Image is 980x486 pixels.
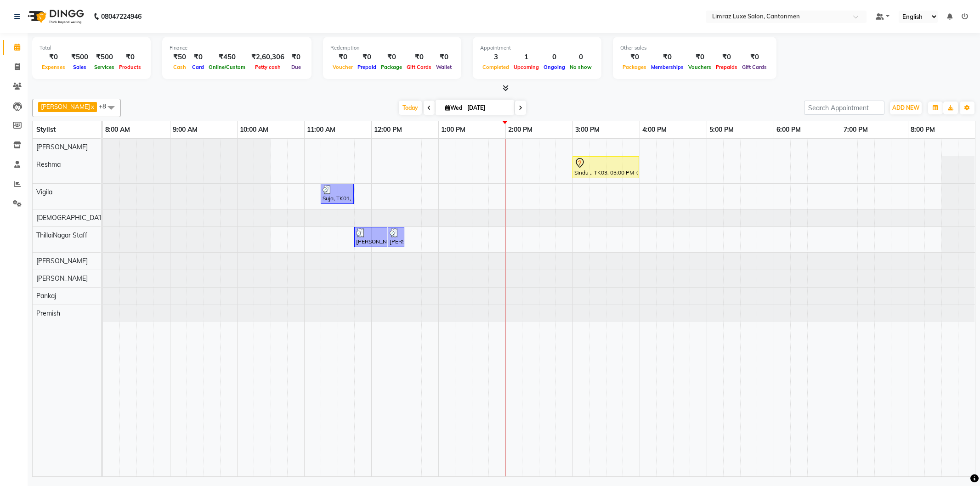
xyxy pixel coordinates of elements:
[40,44,143,52] div: Total
[36,143,88,151] span: [PERSON_NAME]
[355,64,379,70] span: Prepaid
[355,52,379,62] div: ₹0
[190,52,206,62] div: ₹0
[686,52,714,62] div: ₹0
[40,64,68,70] span: Expenses
[740,52,769,62] div: ₹0
[101,4,142,29] b: 08047224946
[36,257,88,265] span: [PERSON_NAME]
[305,123,338,136] a: 11:00 AM
[36,309,60,317] span: Premish
[379,52,404,62] div: ₹0
[714,64,740,70] span: Prepaids
[36,188,52,196] span: Vigila
[90,103,94,110] a: x
[511,52,541,62] div: 1
[465,101,510,115] input: 2025-09-03
[480,64,511,70] span: Completed
[511,64,541,70] span: Upcoming
[434,52,454,62] div: ₹0
[707,123,736,136] a: 5:00 PM
[620,64,649,70] span: Packages
[103,123,132,136] a: 8:00 AM
[740,64,769,70] span: Gift Cards
[434,64,454,70] span: Wallet
[117,64,143,70] span: Products
[714,52,740,62] div: ₹0
[99,102,113,110] span: +8
[71,64,89,70] span: Sales
[322,185,353,203] div: Suja, TK01, 11:15 AM-11:45 AM, Threading - Eyebrows
[238,123,271,136] a: 10:00 AM
[404,52,434,62] div: ₹0
[206,52,248,62] div: ₹450
[68,52,92,62] div: ₹500
[170,44,304,52] div: Finance
[372,123,404,136] a: 12:00 PM
[23,4,86,29] img: logo
[117,52,143,62] div: ₹0
[36,125,56,134] span: Stylist
[541,52,567,62] div: 0
[92,52,117,62] div: ₹500
[355,228,386,246] div: [PERSON_NAME] ., TK02, 11:45 AM-12:15 PM, Styling - Top (Men)
[480,52,511,62] div: 3
[804,101,884,115] input: Search Appointment
[541,64,567,70] span: Ongoing
[36,292,56,300] span: Pankaj
[620,44,769,52] div: Other sales
[649,52,686,62] div: ₹0
[890,102,922,114] button: ADD NEW
[248,52,288,62] div: ₹2,60,306
[36,274,88,283] span: [PERSON_NAME]
[288,52,304,62] div: ₹0
[289,64,303,70] span: Due
[36,214,108,222] span: [DEMOGRAPHIC_DATA]
[379,64,404,70] span: Package
[908,123,937,136] a: 8:00 PM
[170,52,190,62] div: ₹50
[573,158,638,177] div: Sindu ., TK03, 03:00 PM-04:00 PM, Gel Polish - Gel Polish
[399,101,422,115] span: Today
[686,64,714,70] span: Vouchers
[892,104,919,111] span: ADD NEW
[206,64,248,70] span: Online/Custom
[171,64,188,70] span: Cash
[443,104,465,111] span: Wed
[330,52,355,62] div: ₹0
[439,123,468,136] a: 1:00 PM
[567,52,594,62] div: 0
[649,64,686,70] span: Memberships
[36,231,87,239] span: ThillaiNagar Staff
[41,103,90,110] span: [PERSON_NAME]
[36,160,61,169] span: Reshma
[92,64,117,70] span: Services
[330,44,454,52] div: Redemption
[190,64,206,70] span: Card
[40,52,68,62] div: ₹0
[506,123,535,136] a: 2:00 PM
[389,228,403,246] div: [PERSON_NAME] ., TK02, 12:15 PM-12:30 PM, Styling - [PERSON_NAME] Trim
[404,64,434,70] span: Gift Cards
[640,123,669,136] a: 4:00 PM
[620,52,649,62] div: ₹0
[567,64,594,70] span: No show
[480,44,594,52] div: Appointment
[841,123,870,136] a: 7:00 PM
[253,64,283,70] span: Petty cash
[330,64,355,70] span: Voucher
[774,123,803,136] a: 6:00 PM
[170,123,200,136] a: 9:00 AM
[573,123,602,136] a: 3:00 PM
